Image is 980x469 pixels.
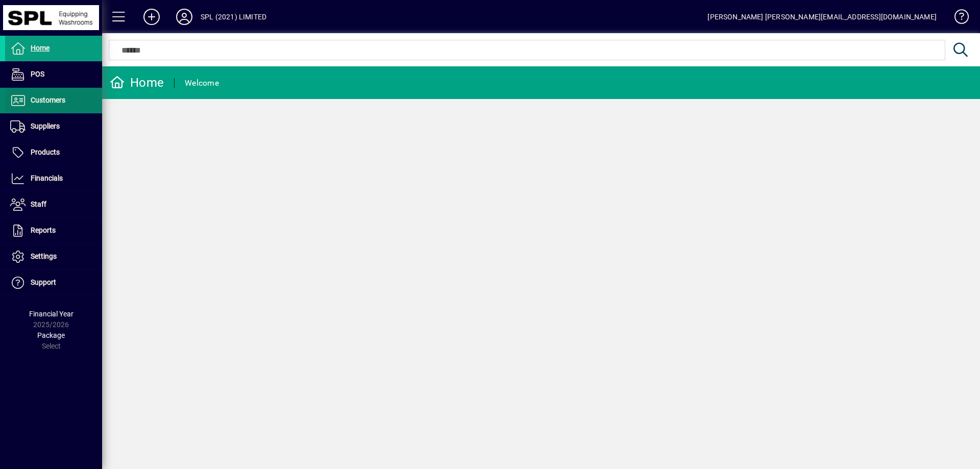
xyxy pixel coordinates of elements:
div: SPL (2021) LIMITED [201,9,266,25]
span: Home [31,44,50,52]
span: Support [31,278,56,286]
span: Financials [31,174,63,182]
button: Add [135,8,168,26]
a: Products [5,140,102,165]
span: Settings [31,252,57,260]
a: Settings [5,244,102,269]
a: POS [5,62,102,87]
a: Support [5,270,102,295]
span: Customers [31,96,65,104]
span: Financial Year [29,310,73,318]
a: Customers [5,88,102,113]
div: [PERSON_NAME] [PERSON_NAME][EMAIL_ADDRESS][DOMAIN_NAME] [707,9,937,25]
span: POS [31,70,44,78]
span: Staff [31,200,46,208]
span: Suppliers [31,122,60,130]
div: Home [110,75,164,91]
div: Welcome [185,75,219,91]
a: Financials [5,166,102,191]
span: Reports [31,226,56,234]
a: Suppliers [5,114,102,139]
a: Knowledge Base [947,2,967,35]
button: Profile [168,8,201,26]
a: Staff [5,192,102,217]
span: Products [31,148,60,156]
span: Package [37,331,65,339]
a: Reports [5,218,102,243]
